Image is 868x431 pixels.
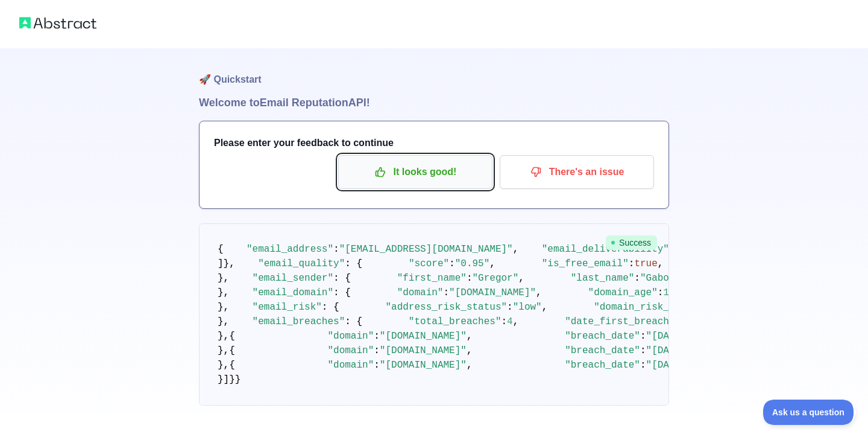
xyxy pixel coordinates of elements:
[472,273,518,284] span: "Gregor"
[507,316,513,327] span: 4
[397,287,444,298] span: "domain"
[565,345,640,356] span: "breach_date"
[333,273,351,284] span: : {
[467,331,473,342] span: ,
[253,287,333,298] span: "email_domain"
[374,360,380,371] span: :
[345,258,362,269] span: : {
[374,345,380,356] span: :
[374,331,380,342] span: :
[199,48,669,94] h1: 🚀 Quickstart
[333,287,351,298] span: : {
[500,155,654,189] button: There's an issue
[409,258,449,269] span: "score"
[594,302,709,313] span: "domain_risk_status"
[571,273,635,284] span: "last_name"
[327,360,374,371] span: "domain"
[380,345,467,356] span: "[DOMAIN_NAME]"
[629,258,635,269] span: :
[380,331,467,342] span: "[DOMAIN_NAME]"
[199,94,669,111] h1: Welcome to Email Reputation API!
[489,258,495,269] span: ,
[253,302,322,313] span: "email_risk"
[588,287,658,298] span: "domain_age"
[658,258,664,269] span: ,
[542,244,669,255] span: "email_deliverability"
[565,360,640,371] span: "breach_date"
[640,273,681,284] span: "Gabor"
[640,331,646,342] span: :
[449,287,536,298] span: "[DOMAIN_NAME]"
[763,400,856,425] iframe: Toggle Customer Support
[536,287,542,298] span: ,
[322,302,339,313] span: : {
[455,258,490,269] span: "0.95"
[467,345,473,356] span: ,
[449,258,455,269] span: :
[333,244,339,255] span: :
[646,345,693,356] span: "[DATE]"
[467,273,473,284] span: :
[258,258,345,269] span: "email_quality"
[409,316,502,327] span: "total_breaches"
[542,302,548,313] span: ,
[606,235,657,250] span: Success
[345,316,362,327] span: : {
[658,287,664,298] span: :
[347,162,483,182] p: It looks good!
[640,360,646,371] span: :
[663,287,692,298] span: 11021
[513,244,519,255] span: ,
[214,136,654,150] h3: Please enter your feedback to continue
[565,316,687,327] span: "date_first_breached"
[509,162,645,182] p: There's an issue
[518,273,524,284] span: ,
[565,331,640,342] span: "breach_date"
[646,331,693,342] span: "[DATE]"
[380,360,467,371] span: "[DOMAIN_NAME]"
[218,244,224,255] span: {
[397,273,467,284] span: "first_name"
[19,14,96,31] img: Abstract logo
[339,244,513,255] span: "[EMAIL_ADDRESS][DOMAIN_NAME]"
[542,258,629,269] span: "is_free_email"
[646,360,693,371] span: "[DATE]"
[443,287,449,298] span: :
[338,155,492,189] button: It looks good!
[634,258,657,269] span: true
[507,302,513,313] span: :
[467,360,473,371] span: ,
[247,244,333,255] span: "email_address"
[513,316,519,327] span: ,
[253,273,333,284] span: "email_sender"
[327,345,374,356] span: "domain"
[253,316,345,327] span: "email_breaches"
[634,273,640,284] span: :
[640,345,646,356] span: :
[327,331,374,342] span: "domain"
[513,302,542,313] span: "low"
[501,316,507,327] span: :
[385,302,507,313] span: "address_risk_status"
